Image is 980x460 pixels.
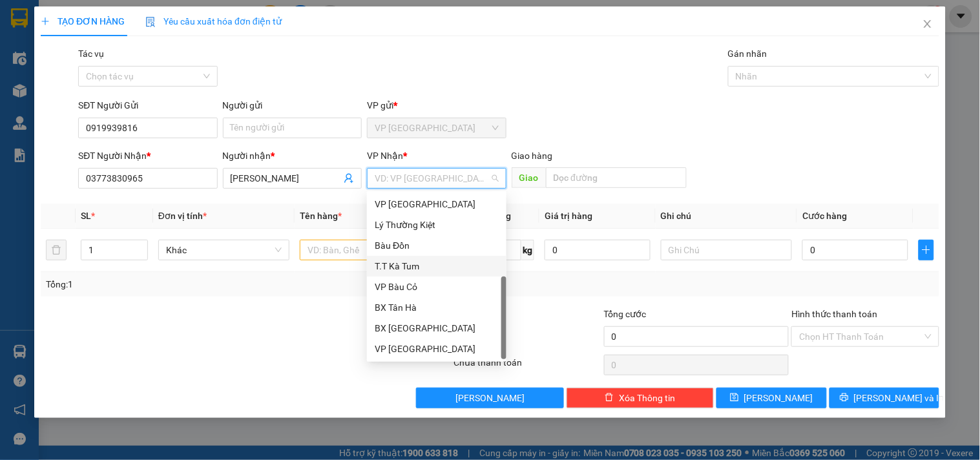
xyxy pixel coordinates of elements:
[375,238,499,253] div: Bàu Đồn
[854,391,944,405] span: [PERSON_NAME] và In
[605,393,614,403] span: delete
[145,16,282,26] span: Yêu cầu xuất hóa đơn điện tử
[661,240,792,260] input: Ghi Chú
[344,173,354,183] span: user-add
[367,98,506,112] div: VP gửi
[223,98,362,112] div: Người gửi
[829,388,939,408] button: printer[PERSON_NAME] và In
[730,393,739,403] span: save
[78,149,217,163] div: SĐT Người Nhận
[11,11,142,42] div: VP [GEOGRAPHIC_DATA]
[367,339,506,359] div: VP Ninh Sơn
[46,277,379,291] div: Tổng: 1
[78,48,104,59] label: Tác vụ
[367,235,506,256] div: Bàu Đồn
[300,211,342,221] span: Tên hàng
[919,240,934,260] button: plus
[367,277,506,297] div: VP Bàu Cỏ
[10,85,30,98] span: CR :
[11,42,142,57] div: A DŨNG
[375,300,499,315] div: BX Tân Hà
[802,211,847,221] span: Cước hàng
[791,309,877,319] label: Hình thức thanh toán
[367,151,403,161] span: VP Nhận
[546,167,687,188] input: Dọc đường
[604,309,647,319] span: Tổng cước
[452,355,602,378] div: Chưa thanh toán
[78,98,217,112] div: SĐT Người Gửi
[151,12,182,26] span: Nhận:
[375,197,499,211] div: VP [GEOGRAPHIC_DATA]
[300,240,431,260] input: VD: Bàn, Ghế
[81,211,91,221] span: SL
[41,17,50,26] span: plus
[545,240,651,260] input: 0
[375,259,499,273] div: T.T Kà Tum
[567,388,714,408] button: deleteXóa Thông tin
[375,218,499,232] div: Lý Thường Kiệt
[910,6,946,43] button: Close
[367,194,506,214] div: VP Tân Bình
[151,42,282,57] div: QUANG
[716,388,826,408] button: save[PERSON_NAME]
[10,83,144,99] div: 30.000
[728,48,767,59] label: Gán nhãn
[545,211,592,221] span: Giá trị hàng
[455,391,525,405] span: [PERSON_NAME]
[41,16,125,26] span: TẠO ĐƠN HÀNG
[840,393,849,403] span: printer
[512,167,546,188] span: Giao
[744,391,813,405] span: [PERSON_NAME]
[919,245,933,255] span: plus
[512,151,553,161] span: Giao hàng
[375,280,499,294] div: VP Bàu Cỏ
[375,321,499,335] div: BX [GEOGRAPHIC_DATA]
[11,57,142,76] div: 0908007799
[521,240,534,260] span: kg
[11,12,31,26] span: Gửi:
[923,19,933,29] span: close
[158,211,207,221] span: Đơn vị tính
[375,118,498,138] span: VP Tân Bình
[367,256,506,277] div: T.T Kà Tum
[145,17,156,27] img: icon
[619,391,675,405] span: Xóa Thông tin
[656,204,797,229] th: Ghi chú
[416,388,563,408] button: [PERSON_NAME]
[367,297,506,318] div: BX Tân Hà
[375,342,499,356] div: VP [GEOGRAPHIC_DATA]
[151,57,282,76] div: 0888856868
[367,214,506,235] div: Lý Thường Kiệt
[166,240,282,260] span: Khác
[367,318,506,339] div: BX Tân Châu
[151,11,282,42] div: VP [GEOGRAPHIC_DATA]
[223,149,362,163] div: Người nhận
[46,240,67,260] button: delete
